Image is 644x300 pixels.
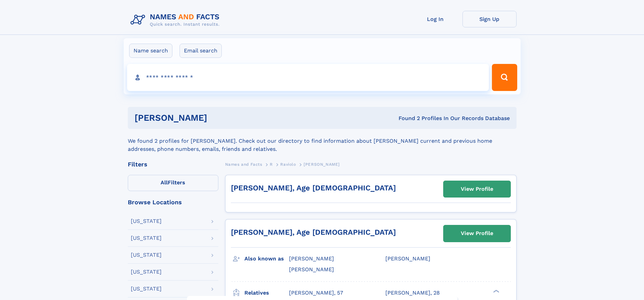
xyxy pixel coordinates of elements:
span: R [270,162,273,167]
span: [PERSON_NAME] [385,255,430,262]
div: View Profile [461,181,493,197]
a: Raviolo [280,160,296,168]
span: All [161,179,168,186]
div: Found 2 Profiles In Our Records Database [303,115,510,122]
div: [US_STATE] [131,235,162,241]
div: [US_STATE] [131,286,162,292]
div: We found 2 profiles for [PERSON_NAME]. Check out our directory to find information about [PERSON_... [128,129,517,153]
span: [PERSON_NAME] [289,255,334,262]
button: Search Button [492,64,517,91]
a: Sign Up [462,11,517,27]
div: Browse Locations [128,199,218,205]
a: Names and Facts [225,160,262,168]
a: View Profile [444,225,510,241]
a: [PERSON_NAME], Age [DEMOGRAPHIC_DATA] [231,228,396,236]
a: [PERSON_NAME], 57 [289,289,343,297]
h1: [PERSON_NAME] [135,114,303,122]
div: Filters [128,161,218,167]
div: [US_STATE] [131,269,162,275]
span: [PERSON_NAME] [304,162,340,167]
div: ❯ [492,289,500,293]
a: R [270,160,273,168]
input: search input [127,64,489,91]
a: View Profile [444,181,510,197]
h3: Also known as [244,253,289,264]
span: Raviolo [280,162,296,167]
label: Email search [180,44,222,58]
div: View Profile [461,226,493,241]
h3: Relatives [244,287,289,299]
div: [US_STATE] [131,218,162,224]
a: Log In [408,11,462,27]
div: [US_STATE] [131,252,162,258]
label: Filters [128,175,218,191]
span: [PERSON_NAME] [289,266,334,273]
img: Logo Names and Facts [128,11,225,29]
a: [PERSON_NAME], Age [DEMOGRAPHIC_DATA] [231,184,396,192]
label: Name search [129,44,172,58]
a: [PERSON_NAME], 28 [385,289,440,297]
